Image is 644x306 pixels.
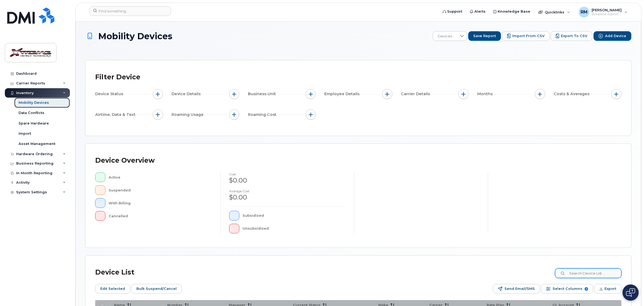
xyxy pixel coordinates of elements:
div: With Billing [109,198,212,208]
div: Filter Device [95,70,140,84]
button: Bulk Suspend/Cancel [131,284,182,294]
span: Costs & Averages [554,91,591,97]
span: Select Columns [553,285,582,293]
span: Add Device [605,34,626,38]
span: Carrier Details [401,91,432,97]
span: Export [604,285,616,293]
span: Send Email/SMS [504,285,535,293]
button: Export to CSV [551,31,592,41]
span: Business Unit [248,91,277,97]
span: Export to CSV [561,34,587,38]
div: Active [109,172,212,182]
img: Open chat [626,288,635,297]
button: Import from CSV [502,31,550,41]
div: Subsidized [243,211,346,220]
h4: Average cost [229,189,345,193]
span: Devices [433,31,457,41]
div: Device List [95,265,134,279]
span: Roaming Cost [248,112,278,118]
span: Airtime, Data & Text [95,112,137,118]
div: $0.00 [229,176,345,185]
span: Edit Selected [100,285,125,293]
span: Device Details [172,91,202,97]
span: Import from CSV [512,34,545,38]
h4: cost [229,172,345,176]
button: Save Report [468,31,501,41]
div: $0.00 [229,193,345,202]
span: Save Report [473,34,496,38]
div: Device Overview [95,154,155,168]
span: Roaming Usage [172,112,205,118]
input: Search Device List ... [555,268,621,278]
div: Unsubsidized [243,224,346,233]
button: Export [594,284,621,294]
span: Bulk Suspend/Cancel [136,285,177,293]
div: Cancelled [109,211,212,221]
span: 9 [585,287,588,291]
button: Edit Selected [95,284,130,294]
button: Add Device [593,31,631,41]
span: Months [477,91,494,97]
span: Mobility Devices [98,31,172,41]
span: Device Status [95,91,125,97]
span: Employee Details [324,91,361,97]
div: Suspended [109,185,212,195]
button: Send Email/SMS [493,284,540,294]
button: Select Columns 9 [541,284,593,294]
